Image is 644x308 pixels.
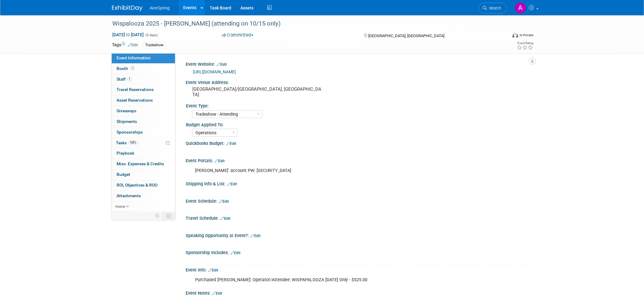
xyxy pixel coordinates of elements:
a: Shipments [112,117,175,127]
span: Asset Reservations [117,98,153,103]
a: Attachments [112,191,175,201]
span: Giveaways [117,108,136,113]
span: Travel Reservations [117,87,154,92]
span: Tasks [116,140,138,145]
a: Asset Reservations [112,95,175,106]
img: ExhibitDay [112,5,142,11]
span: Search [487,6,501,10]
span: Shipments [117,119,137,124]
span: Sponsorships [117,130,143,135]
span: Attachments [117,193,141,198]
a: ROI, Objectives & ROO [112,180,175,191]
a: Edit [220,216,230,221]
span: 1 [127,77,132,81]
a: Edit [219,199,229,204]
a: Search [479,3,507,13]
span: Staff [117,77,132,82]
span: more [115,204,125,209]
a: [URL][DOMAIN_NAME] [193,69,236,74]
span: Misc. Expenses & Credits [117,161,164,166]
div: Event Format [471,32,534,41]
a: Edit [227,182,237,186]
a: Event Information [112,53,175,63]
a: Edit [230,251,240,255]
a: Misc. Expenses & Credits [112,159,175,169]
div: Quickbooks Budget: [186,139,532,147]
pre: [GEOGRAPHIC_DATA]/[GEOGRAPHIC_DATA], [GEOGRAPHIC_DATA] [192,86,323,97]
div: In-Person [519,33,534,37]
div: Event Portals: [186,156,532,164]
span: to [125,32,131,37]
div: Event Rating [517,42,533,45]
span: Playbook [117,151,134,156]
span: Booth not reserved yet [130,66,135,71]
div: Sponsorship Includes: [186,248,532,256]
div: Event Type: [186,101,529,109]
button: Committed [220,32,256,38]
div: Event Website: [186,60,532,68]
td: Toggle Event Tabs [163,212,175,220]
span: [GEOGRAPHIC_DATA], [GEOGRAPHIC_DATA] [368,33,444,38]
a: Giveaways [112,106,175,116]
img: Aila Ortiaga [515,2,526,14]
a: Edit [212,291,222,296]
a: Budget [112,170,175,180]
div: Tradeshow [143,42,165,48]
span: Booth [117,66,135,71]
div: Event Schedule: [186,197,532,205]
img: Format-Inperson.png [512,33,518,37]
div: [PERSON_NAME]' account PW: [SECURITY_DATA] [191,165,465,177]
div: Event Notes: [186,289,532,296]
div: Speaking Opportunity at Event?: [186,231,532,239]
a: Edit [217,62,227,67]
div: Shipping Info & List: [186,179,532,187]
span: 100% [128,140,138,145]
a: more [112,201,175,212]
div: Purchased [PERSON_NAME]: Operator/Attendee: WISPAPALOOZA [DATE] Only - $525.00 [191,274,465,286]
a: Edit [208,268,218,272]
a: Travel Reservations [112,85,175,95]
a: Sponsorships [112,127,175,138]
a: Staff1 [112,74,175,85]
span: (5 days) [145,33,158,37]
span: Budget [117,172,130,177]
td: Personalize Event Tab Strip [152,212,163,220]
div: Travel Schedule: [186,214,532,222]
span: [DATE] [DATE] [112,32,144,37]
div: Wispalooza 2025 - [PERSON_NAME] (attending on 10/15 only) [110,18,498,29]
div: Budget Applied To: [186,120,529,128]
div: Event Venue Address: [186,78,532,86]
span: AireSpring [150,5,170,10]
span: Event Information [117,55,151,60]
a: Playbook [112,148,175,159]
a: Edit [128,43,138,47]
div: Event Info: [186,265,532,273]
a: Edit [250,234,261,238]
td: Tags [112,42,138,49]
a: Tasks100% [112,138,175,148]
a: Edit [215,159,225,163]
span: ROI, Objectives & ROO [117,183,157,187]
a: Booth [112,64,175,74]
a: Edit [226,142,236,146]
